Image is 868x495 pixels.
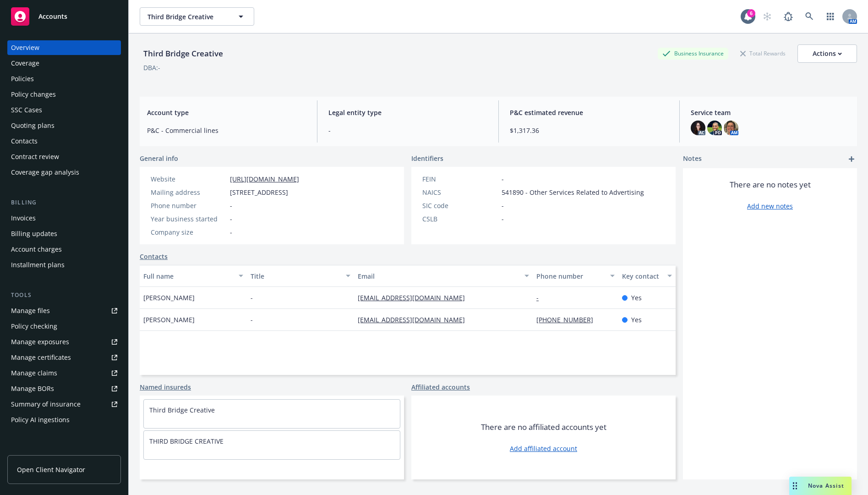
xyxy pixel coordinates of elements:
span: 541890 - Other Services Related to Advertising [502,187,644,197]
div: Contacts [11,134,38,148]
div: Manage BORs [11,381,54,396]
div: Policy AI ingestions [11,412,70,427]
span: - [251,293,253,302]
div: FEIN [422,174,498,184]
a: Add affiliated account [510,444,577,453]
span: - [328,126,487,135]
span: [STREET_ADDRESS] [230,187,288,197]
span: General info [140,154,178,163]
span: There are no affiliated accounts yet [481,422,606,433]
a: Start snowing [758,7,776,26]
button: Title [247,265,354,287]
div: SSC Cases [11,103,42,117]
a: Manage certificates [7,350,121,365]
a: [EMAIL_ADDRESS][DOMAIN_NAME] [358,315,472,324]
div: DBA: - [143,63,160,72]
a: Contacts [140,252,168,261]
div: Account charges [11,242,62,257]
div: Phone number [151,201,226,210]
div: Manage certificates [11,350,71,365]
a: [URL][DOMAIN_NAME] [230,175,299,183]
div: Total Rewards [736,48,790,59]
div: Policy checking [11,319,57,334]
div: Policies [11,71,34,86]
div: NAICS [422,187,498,197]
button: Actions [797,44,857,63]
div: Tools [7,291,121,300]
span: There are no notes yet [730,179,811,190]
div: Policy changes [11,87,56,102]
div: 6 [747,9,755,17]
a: Search [800,7,819,26]
div: Company size [151,227,226,237]
div: Phone number [536,271,605,281]
span: Identifiers [411,154,443,163]
button: Nova Assist [789,477,852,495]
a: Coverage gap analysis [7,165,121,180]
button: Email [354,265,533,287]
div: SIC code [422,201,498,210]
div: Manage exposures [11,335,69,349]
a: Named insureds [140,382,191,392]
a: Coverage [7,56,121,71]
div: Invoices [11,211,36,225]
img: photo [724,121,738,135]
div: CSLB [422,214,498,224]
div: Manage claims [11,366,57,380]
div: Key contact [622,271,662,281]
div: Business Insurance [658,48,728,59]
a: Manage exposures [7,335,121,349]
a: SSC Cases [7,103,121,117]
span: Accounts [38,13,67,20]
span: [PERSON_NAME] [143,293,195,302]
span: P&C - Commercial lines [147,126,306,135]
a: Policies [7,71,121,86]
a: Switch app [821,7,840,26]
a: Accounts [7,4,121,29]
span: - [251,315,253,324]
span: Account type [147,108,306,117]
div: Billing [7,198,121,207]
a: Contacts [7,134,121,148]
img: photo [707,121,722,135]
div: Third Bridge Creative [140,48,227,60]
div: Year business started [151,214,226,224]
span: - [230,227,232,237]
a: Affiliated accounts [411,382,470,392]
span: Yes [631,293,642,302]
a: Manage claims [7,366,121,380]
a: Invoices [7,211,121,225]
img: photo [691,121,705,135]
a: - [536,293,546,302]
a: Third Bridge Creative [149,406,215,414]
a: Summary of insurance [7,397,121,412]
span: $1,317.36 [510,126,669,135]
a: Account charges [7,242,121,257]
div: Website [151,174,226,184]
div: Actions [813,45,842,62]
div: Manage files [11,303,50,318]
div: Full name [143,271,233,281]
div: Contract review [11,149,59,164]
div: Title [251,271,340,281]
div: Overview [11,40,39,55]
a: Quoting plans [7,118,121,133]
div: Summary of insurance [11,397,81,412]
a: Manage BORs [7,381,121,396]
a: [PHONE_NUMBER] [536,315,601,324]
div: Email [358,271,519,281]
button: Key contact [618,265,676,287]
button: Phone number [533,265,618,287]
span: - [230,214,232,224]
a: THIRD BRIDGE CREATIVE [149,437,224,445]
button: Third Bridge Creative [140,7,254,26]
span: Nova Assist [808,482,844,489]
span: Third Bridge Creative [147,12,227,22]
a: Contract review [7,149,121,164]
a: [EMAIL_ADDRESS][DOMAIN_NAME] [358,293,472,302]
div: Quoting plans [11,118,55,133]
a: Report a Bug [779,7,797,26]
span: Open Client Navigator [17,465,85,474]
a: Policy AI ingestions [7,412,121,427]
